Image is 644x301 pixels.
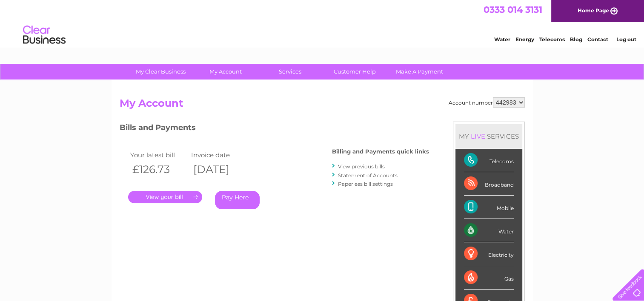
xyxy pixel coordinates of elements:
[190,64,260,80] a: My Account
[128,149,189,161] td: Your latest bill
[189,149,250,161] td: Invoice date
[464,242,514,266] div: Electricity
[469,132,487,140] div: LIVE
[484,4,542,15] a: 0333 014 3131
[464,172,514,196] div: Broadband
[338,181,393,187] a: Paperless bill settings
[494,36,510,43] a: Water
[539,36,565,43] a: Telecoms
[128,161,189,178] th: £126.73
[332,148,429,155] h4: Billing and Payments quick links
[128,191,202,203] a: .
[587,36,608,43] a: Contact
[464,266,514,290] div: Gas
[320,64,390,80] a: Customer Help
[255,64,325,80] a: Services
[338,163,385,170] a: View previous bills
[449,97,525,108] div: Account number
[464,219,514,242] div: Water
[126,64,196,80] a: My Clear Business
[215,191,260,209] a: Pay Here
[23,22,66,48] img: logo.png
[121,5,524,41] div: Clear Business is a trading name of Verastar Limited (registered in [GEOGRAPHIC_DATA] No. 3667643...
[455,124,522,148] div: MY SERVICES
[515,36,534,43] a: Energy
[338,172,398,179] a: Statement of Accounts
[120,122,429,136] h3: Bills and Payments
[189,161,250,178] th: [DATE]
[616,36,636,43] a: Log out
[120,97,525,114] h2: My Account
[464,149,514,172] div: Telecoms
[570,36,582,43] a: Blog
[384,64,455,80] a: Make A Payment
[464,196,514,219] div: Mobile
